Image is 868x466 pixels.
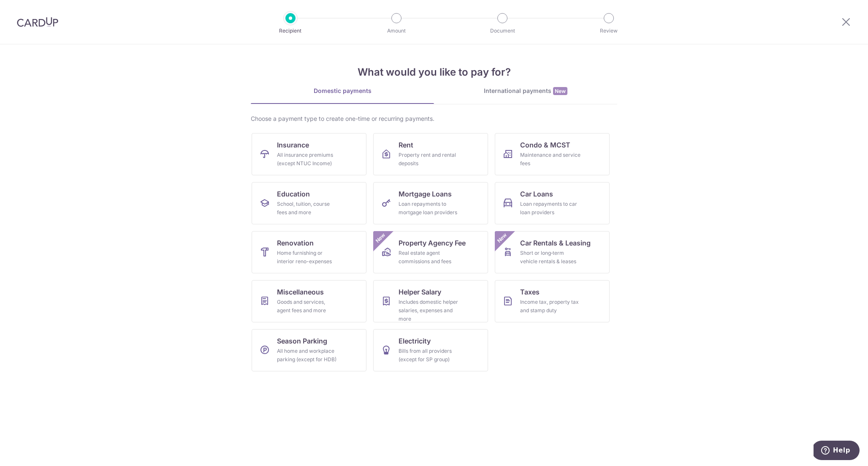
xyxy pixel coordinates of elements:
[277,140,309,150] span: Insurance
[520,189,553,199] span: Car Loans
[373,329,488,371] a: ElectricityBills from all providers (except for SP group)
[399,298,459,323] div: Includes domestic helper salaries, expenses and more
[373,280,488,322] a: Helper SalaryIncludes domestic helper salaries, expenses and more
[553,87,567,95] span: New
[495,231,610,273] a: Car Rentals & LeasingShort or long‑term vehicle rentals & leasesNew
[495,280,610,322] a: TaxesIncome tax, property tax and stamp duty
[520,238,591,248] span: Car Rentals & Leasing
[434,87,617,95] div: International payments
[495,231,509,245] span: New
[17,17,58,27] img: CardUp
[277,151,338,168] div: All insurance premiums (except NTUC Income)
[252,133,366,175] a: InsuranceAll insurance premiums (except NTUC Income)
[399,238,466,248] span: Property Agency Fee
[399,249,459,266] div: Real estate agent commissions and fees
[277,287,324,297] span: Miscellaneous
[251,87,434,95] div: Domestic payments
[399,347,459,364] div: Bills from all providers (except for SP group)
[277,347,338,364] div: All home and workplace parking (except for HDB)
[814,441,860,462] iframe: Opens a widget where you can find more information
[520,140,570,150] span: Condo & MCST
[252,182,366,224] a: EducationSchool, tuition, course fees and more
[277,189,310,199] span: Education
[277,200,338,217] div: School, tuition, course fees and more
[399,140,413,150] span: Rent
[365,27,428,35] p: Amount
[495,133,610,175] a: Condo & MCSTMaintenance and service fees
[520,151,581,168] div: Maintenance and service fees
[399,189,452,199] span: Mortgage Loans
[373,231,488,273] a: Property Agency FeeReal estate agent commissions and feesNew
[471,27,534,35] p: Document
[277,249,338,266] div: Home furnishing or interior reno-expenses
[277,336,327,346] span: Season Parking
[374,231,388,245] span: New
[373,182,488,224] a: Mortgage LoansLoan repayments to mortgage loan providers
[520,298,581,315] div: Income tax, property tax and stamp duty
[252,231,366,273] a: RenovationHome furnishing or interior reno-expenses
[520,287,540,297] span: Taxes
[251,114,617,123] div: Choose a payment type to create one-time or recurring payments.
[399,151,459,168] div: Property rent and rental deposits
[252,280,366,322] a: MiscellaneousGoods and services, agent fees and more
[277,298,338,315] div: Goods and services, agent fees and more
[251,65,617,80] h4: What would you like to pay for?
[399,200,459,217] div: Loan repayments to mortgage loan providers
[495,182,610,224] a: Car LoansLoan repayments to car loan providers
[399,336,431,346] span: Electricity
[520,249,581,266] div: Short or long‑term vehicle rentals & leases
[578,27,640,35] p: Review
[252,329,366,371] a: Season ParkingAll home and workplace parking (except for HDB)
[520,200,581,217] div: Loan repayments to car loan providers
[277,238,314,248] span: Renovation
[399,287,441,297] span: Helper Salary
[373,133,488,175] a: RentProperty rent and rental deposits
[259,27,322,35] p: Recipient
